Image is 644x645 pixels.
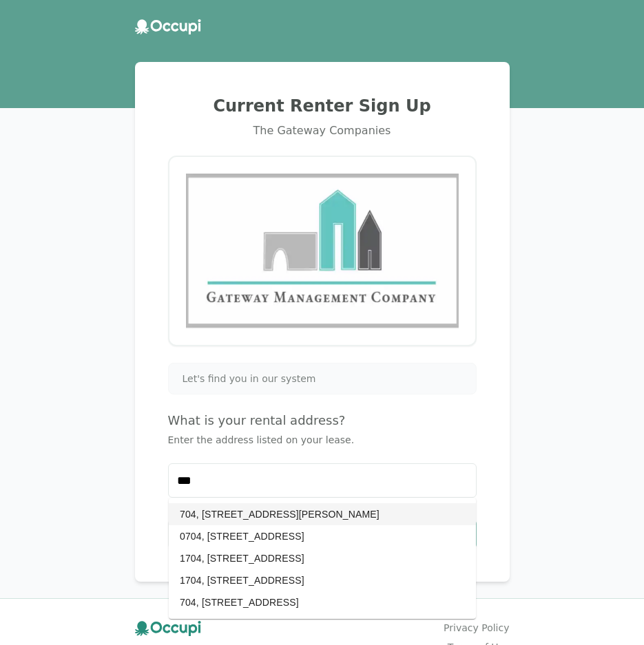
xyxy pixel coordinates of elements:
h4: What is your rental address? [168,411,477,430]
li: 704, [STREET_ADDRESS][PERSON_NAME] [169,503,476,525]
img: Gateway Management [186,173,459,328]
li: 1704, [STREET_ADDRESS] [169,547,476,569]
div: The Gateway Companies [152,123,493,139]
span: Let's find you in our system [183,372,316,385]
input: Start typing... [169,464,476,497]
a: Privacy Policy [444,621,509,635]
li: 1704, [STREET_ADDRESS] [169,569,476,591]
li: 704, [STREET_ADDRESS] [169,591,476,613]
h2: Current Renter Sign Up [152,95,493,117]
li: 0704, [STREET_ADDRESS] [169,525,476,547]
p: Enter the address listed on your lease. [168,433,477,447]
